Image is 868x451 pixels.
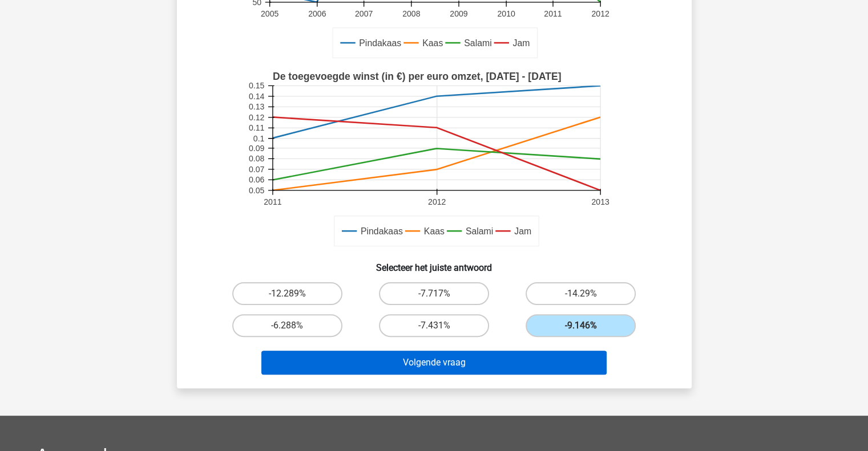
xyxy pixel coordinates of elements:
[248,102,264,111] text: 0.13
[423,226,444,236] text: Kaas
[248,175,264,184] text: 0.06
[544,9,562,18] text: 2011
[402,9,420,18] text: 2008
[195,253,673,273] h6: Selecteer het juiste antwoord
[497,9,515,18] text: 2010
[248,186,264,195] text: 0.05
[427,197,445,206] text: 2012
[232,314,342,337] label: -6.288%
[526,282,636,305] label: -14.29%
[591,197,609,206] text: 2013
[308,9,326,18] text: 2006
[248,92,264,101] text: 0.14
[591,9,609,18] text: 2012
[253,134,264,143] text: 0.1
[379,314,489,337] label: -7.431%
[450,9,467,18] text: 2009
[465,226,492,236] text: Salami
[248,165,264,174] text: 0.07
[264,197,281,206] text: 2011
[248,123,264,132] text: 0.11
[526,314,636,337] label: -9.146%
[360,226,402,236] text: Pindakaas
[248,113,264,122] text: 0.12
[248,144,264,153] text: 0.09
[272,71,561,82] text: De toegevoegde winst (in €) per euro omzet, [DATE] - [DATE]
[354,9,372,18] text: 2007
[261,351,607,375] button: Volgende vraag
[232,282,342,305] label: -12.289%
[512,38,530,48] text: Jam
[514,226,531,236] text: Jam
[248,81,264,90] text: 0.15
[464,38,491,48] text: Salami
[248,155,264,164] text: 0.08
[379,282,489,305] label: -7.717%
[422,38,443,48] text: Kaas
[359,38,401,48] text: Pindakaas
[260,9,278,18] text: 2005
